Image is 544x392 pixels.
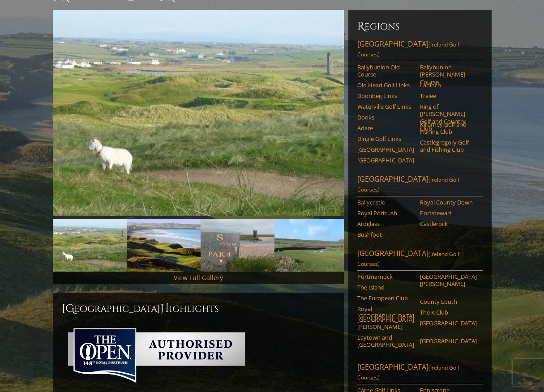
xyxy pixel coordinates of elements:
[357,220,414,227] a: Ardglass
[357,39,483,61] a: [GEOGRAPHIC_DATA](Ireland Golf Courses)
[357,248,483,271] a: [GEOGRAPHIC_DATA](Ireland Golf Courses)
[357,41,459,58] span: (Ireland Golf Courses)
[357,64,414,78] a: Ballybunion Old Course
[160,302,169,316] span: H
[357,316,414,331] a: [GEOGRAPHIC_DATA][PERSON_NAME]
[357,364,459,381] span: (Ireland Golf Courses)
[420,103,477,132] a: Ring of [PERSON_NAME] Golf and Country Club
[420,92,477,99] a: Tralee
[357,174,483,196] a: [GEOGRAPHIC_DATA](Ireland Golf Courses)
[357,273,414,280] a: Portmarnock
[357,176,459,193] span: (Ireland Golf Courses)
[357,114,414,121] a: Dooks
[420,209,477,217] a: Portstewart
[357,81,414,89] a: Old Head Golf Links
[357,92,414,99] a: Doonbeg Links
[420,121,477,136] a: Killarney Golf and Fishing Club
[357,231,414,238] a: Bushfoot
[420,139,477,153] a: Castlegregory Golf and Fishing Club
[357,124,414,132] a: Adare
[357,157,414,164] a: [GEOGRAPHIC_DATA]
[357,209,414,217] a: Royal Portrush
[357,334,414,349] a: Laytown and [GEOGRAPHIC_DATA]
[357,19,483,34] h6: Regions
[420,273,477,288] a: [GEOGRAPHIC_DATA][PERSON_NAME]
[357,305,414,320] a: Royal [GEOGRAPHIC_DATA]
[174,273,223,282] a: View Full Gallery
[357,103,414,110] a: Waterville Golf Links
[420,64,477,85] a: Ballybunion [PERSON_NAME] Course
[420,320,477,327] a: [GEOGRAPHIC_DATA]
[420,81,477,89] a: Lahinch
[420,309,477,316] a: The K Club
[357,135,414,142] a: Dingle Golf Links
[420,220,477,227] a: Castlerock
[357,294,414,302] a: The European Club
[62,302,335,316] h2: [GEOGRAPHIC_DATA] ighlights
[420,199,477,206] a: Royal County Down
[357,146,414,153] a: [GEOGRAPHIC_DATA]
[357,362,483,384] a: [GEOGRAPHIC_DATA](Ireland Golf Courses)
[357,199,414,206] a: Ballycastle
[357,250,459,268] span: (Ireland Golf Courses)
[420,337,477,345] a: [GEOGRAPHIC_DATA]
[357,284,414,291] a: The Island
[420,298,477,305] a: County Louth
